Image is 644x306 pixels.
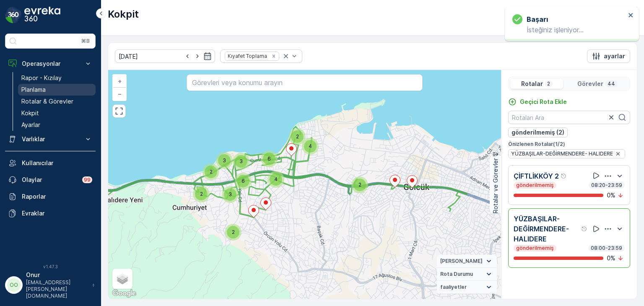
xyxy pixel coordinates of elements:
[512,128,564,137] p: gönderilmemiş (2)
[437,268,497,281] summary: Rota Durumu
[440,284,467,290] span: faaliyetler
[5,188,96,205] a: Raporlar
[607,80,616,87] p: 44
[358,182,361,188] span: 2
[508,98,567,106] a: Geçici Rota Ekle
[515,182,555,189] p: gönderilmemiş
[267,156,271,162] span: 6
[21,74,62,82] p: Rapor - Kızılay
[511,150,613,157] span: YÜZBAŞILAR-DEĞİRMENDERE- HALIDERE
[604,52,625,60] p: ayarlar
[440,271,473,277] span: Rota Durumu
[113,88,126,100] a: Uzaklaştır
[84,176,91,183] p: 99
[110,288,138,299] img: Google
[590,245,623,252] p: 08:00-23:59
[22,60,79,68] p: Operasyonlar
[22,209,92,218] p: Evraklar
[351,176,368,193] div: 2
[628,12,634,20] button: close
[216,152,233,169] div: 3
[225,224,241,241] div: 2
[527,14,548,24] h3: başarı
[440,258,483,265] span: [PERSON_NAME]
[229,191,232,197] span: 3
[607,191,615,200] p: 0 %
[235,173,252,189] div: 6
[115,49,215,63] input: dd/mm/yyyy
[203,163,219,180] div: 2
[512,26,626,34] p: İsteğiniz işleniyor…
[26,271,88,279] p: Onur
[515,245,555,252] p: gönderilmemiş
[289,128,306,145] div: 2
[5,171,96,188] a: Olaylar99
[508,111,630,124] input: Rotaları Ara
[21,86,46,94] p: Planlama
[587,49,630,63] button: ayarlar
[5,7,22,23] img: logo
[7,278,21,292] div: OO
[296,133,299,140] span: 2
[561,173,567,179] div: Yardım Araç İkonu
[437,281,497,294] summary: faaliyetler
[193,186,210,202] div: 2
[232,229,235,235] span: 2
[113,75,126,88] a: Yakınlaştır
[5,55,96,72] button: Operasyonlar
[26,279,88,299] p: [EMAIL_ADDRESS][PERSON_NAME][DOMAIN_NAME]
[200,191,203,197] span: 2
[607,254,615,262] p: 0 %
[514,171,559,181] p: ÇİFTLİKKÖY 2
[108,8,139,21] p: Kokpit
[581,226,588,232] div: Yardım Araç İkonu
[225,52,268,60] div: Kıyafet Toplama
[5,131,96,148] button: Varlıklar
[577,80,603,88] p: Görevler
[210,169,213,175] span: 2
[24,7,60,23] img: logo_dark-DEwI_e13.png
[5,155,96,171] a: Kullanıcılar
[187,74,422,91] input: Görevleri veya konumu arayın
[309,143,312,149] span: 4
[18,84,96,96] a: Planlama
[239,158,243,164] span: 3
[18,72,96,84] a: Rapor - Kızılay
[81,38,90,44] p: ⌘B
[269,53,278,60] div: Remove Kıyafet Toplama
[21,97,73,106] p: Rotalar & Görevler
[21,109,39,117] p: Kokpit
[118,78,122,85] span: +
[437,255,497,268] summary: [PERSON_NAME]
[267,171,284,188] div: 4
[113,270,132,288] a: Layers
[110,288,138,299] a: Bu bölgeyi Google Haritalar'da açın (yeni pencerede açılır)
[241,178,245,184] span: 6
[5,271,96,299] button: OOOnur[EMAIL_ADDRESS][PERSON_NAME][DOMAIN_NAME]
[18,119,96,131] a: Ayarlar
[18,107,96,119] a: Kokpit
[222,186,239,203] div: 3
[5,264,96,269] span: v 1.47.3
[22,135,79,143] p: Varlıklar
[233,153,249,170] div: 3
[18,96,96,107] a: Rotalar & Görevler
[22,192,92,201] p: Raporlar
[514,214,579,244] p: YÜZBAŞILAR-DEĞİRMENDERE- HALIDERE
[302,138,319,155] div: 4
[520,98,567,106] p: Geçici Rota Ekle
[508,141,630,148] p: Önizlenen Rotalar ( 1 / 2 )
[5,205,96,222] a: Evraklar
[491,158,500,213] p: Rotalar ve Görevler
[21,121,40,129] p: Ayarlar
[590,182,623,189] p: 08:20-23:59
[223,157,226,163] span: 3
[261,150,278,167] div: 6
[22,159,92,167] p: Kullanıcılar
[118,90,122,97] span: −
[274,176,278,182] span: 4
[508,127,568,137] button: gönderilmemiş (2)
[546,80,551,87] p: 2
[521,80,543,88] p: Rotalar
[22,176,77,184] p: Olaylar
